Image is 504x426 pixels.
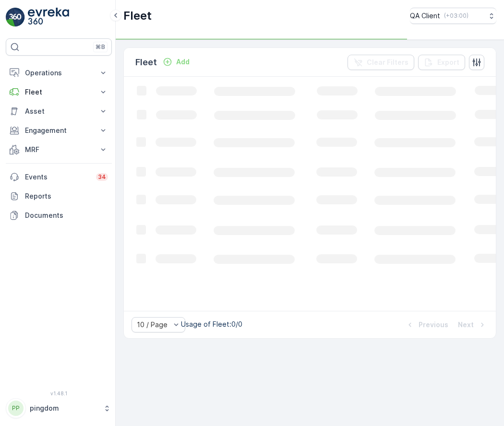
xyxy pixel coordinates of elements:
[6,167,112,187] a: Events34
[458,320,474,330] p: Next
[6,187,112,206] a: Reports
[176,57,190,67] p: Add
[25,172,90,182] p: Events
[135,56,157,69] p: Fleet
[367,58,408,67] p: Clear Filters
[25,191,108,201] p: Reports
[6,206,112,225] a: Documents
[437,58,459,67] p: Export
[6,390,112,396] span: v 1.48.1
[6,398,112,418] button: PPpingdom
[25,145,93,154] p: MRF
[419,320,448,330] p: Previous
[25,126,93,135] p: Engagement
[8,401,24,416] div: PP
[25,211,108,220] p: Documents
[410,11,440,21] p: QA Client
[6,140,112,159] button: MRF
[6,63,112,83] button: Operations
[123,8,152,24] p: Fleet
[444,12,468,20] p: ( +03:00 )
[404,319,449,331] button: Previous
[410,8,496,24] button: QA Client(+03:00)
[348,55,414,70] button: Clear Filters
[25,87,93,97] p: Fleet
[6,102,112,121] button: Asset
[6,83,112,102] button: Fleet
[28,8,69,27] img: logo_light-DOdMpM7g.png
[30,403,98,413] p: pingdom
[96,43,105,51] p: ⌘B
[25,68,93,78] p: Operations
[457,319,488,331] button: Next
[6,121,112,140] button: Engagement
[25,106,93,116] p: Asset
[181,319,242,329] p: Usage of Fleet : 0/0
[6,8,25,27] img: logo
[418,55,465,70] button: Export
[159,56,193,68] button: Add
[98,173,106,181] p: 34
